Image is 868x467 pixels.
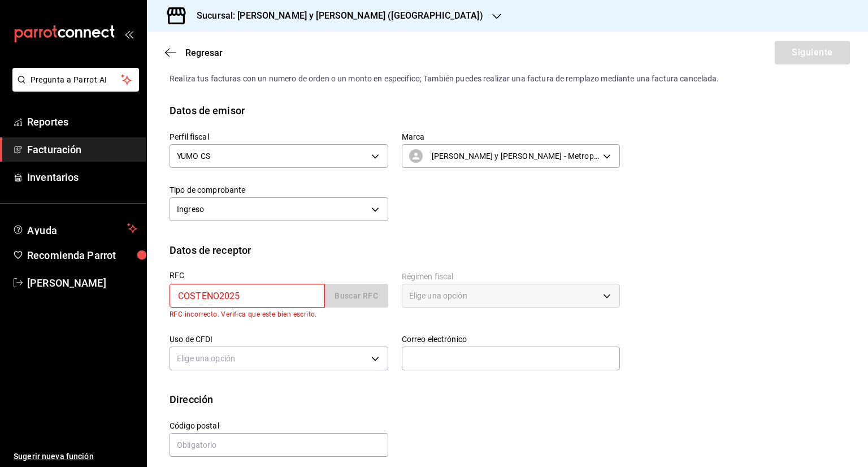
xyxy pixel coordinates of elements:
span: Reportes [27,114,137,129]
span: Ingreso [177,204,204,215]
div: Realiza tus facturas con un numero de orden o un monto en especifico; También puedes realizar una... [170,73,845,85]
span: Facturación [27,142,137,157]
span: [PERSON_NAME] [27,275,137,291]
span: Regresar [185,47,223,58]
div: Elige una opción [170,347,388,370]
div: YUMO CS [170,144,388,168]
input: Obligatorio [170,433,388,457]
label: Correo electrónico [402,335,620,343]
span: Recomienda Parrot [27,248,137,263]
span: [PERSON_NAME] y [PERSON_NAME] - Metropolitan [432,150,600,162]
span: Inventarios [27,170,137,185]
div: Dirección [170,392,213,407]
label: Régimen fiscal [402,273,620,280]
button: open_drawer_menu [124,29,133,38]
label: RFC [170,271,388,279]
label: Uso de CFDI [170,335,388,343]
p: RFC incorrecto. Verifica que este bien escrito. [170,309,388,321]
label: Tipo de comprobante [170,186,388,194]
span: Ayuda [27,222,123,235]
label: Perfil fiscal [170,133,388,141]
div: Datos de emisor [170,103,245,118]
label: Marca [402,133,620,141]
span: Sugerir nueva función [14,451,137,462]
a: Pregunta a Parrot AI [8,82,139,94]
div: Datos de receptor [170,243,251,258]
button: Regresar [165,47,223,58]
div: Elige una opción [402,284,620,308]
button: Pregunta a Parrot AI [12,68,139,92]
label: Código postal [170,421,388,429]
h3: Sucursal: [PERSON_NAME] y [PERSON_NAME] ([GEOGRAPHIC_DATA]) [188,9,483,23]
span: Pregunta a Parrot AI [31,74,121,86]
